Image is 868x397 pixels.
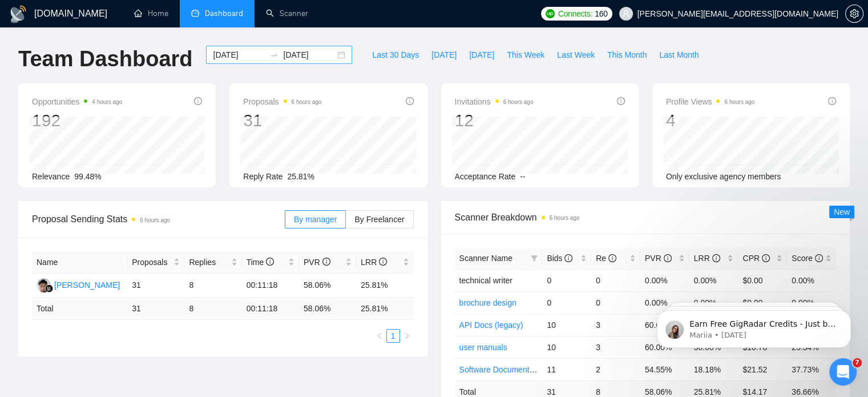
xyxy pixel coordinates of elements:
th: Name [32,251,127,274]
iframe: Intercom live chat [829,358,857,386]
span: info-circle [564,254,572,262]
a: setting [845,9,863,18]
span: to [269,50,278,59]
td: 25.81 % [356,298,413,320]
span: info-circle [379,258,387,266]
span: Last 30 Days [372,49,419,61]
td: 31 [127,298,184,320]
span: Re [596,254,616,263]
td: $0.00 [738,269,787,291]
span: info-circle [664,254,672,262]
span: Profile Views [666,95,755,109]
span: Replies [189,256,228,268]
div: 192 [32,110,122,131]
span: info-circle [194,97,202,105]
span: This Week [507,49,544,61]
a: searchScanner [266,9,308,18]
span: Bids [547,254,572,263]
span: By Freelancer [354,215,404,224]
li: Previous Page [373,329,386,343]
span: info-circle [712,254,720,262]
input: End date [283,49,335,61]
td: 00:11:18 [242,274,299,298]
td: 11 [542,358,591,380]
span: By manager [294,215,337,224]
div: 4 [666,110,755,131]
button: Last Month [653,46,705,64]
a: brochure design [459,298,516,307]
a: Software Documentation [459,365,547,374]
time: 4 hours ago [92,99,122,105]
td: 0.00% [640,269,689,291]
td: 10 [542,314,591,336]
a: RP[PERSON_NAME] [37,280,120,289]
td: 10 [542,336,591,358]
time: 6 hours ago [724,99,754,105]
button: [DATE] [463,46,500,64]
td: 37.73% [787,358,836,380]
span: LRR [694,254,720,263]
img: upwork-logo.png [546,9,555,18]
th: Replies [184,251,241,274]
td: 2 [591,358,640,380]
span: info-circle [322,258,330,266]
span: Proposals [243,95,321,109]
span: Dashboard [205,9,243,18]
span: This Month [607,49,647,61]
div: 31 [243,110,321,131]
h1: Team Dashboard [18,46,192,73]
time: 6 hours ago [550,215,580,221]
span: info-circle [815,254,823,262]
time: 6 hours ago [503,99,534,105]
td: $21.52 [738,358,787,380]
img: logo [9,5,27,23]
div: [PERSON_NAME] [54,279,120,291]
button: right [400,329,414,343]
button: left [373,329,386,343]
td: 58.06% [299,274,356,298]
button: This Month [601,46,653,64]
td: 25.81% [356,274,413,298]
span: info-circle [828,97,836,105]
button: This Week [500,46,551,64]
span: 99.48% [74,172,101,181]
td: 8 [184,274,241,298]
button: Last Week [551,46,601,64]
div: 12 [455,110,534,131]
span: info-circle [762,254,770,262]
span: info-circle [266,258,274,266]
td: 0 [542,269,591,291]
span: PVR [304,258,330,267]
span: [DATE] [469,49,494,61]
span: 25.81% [288,172,314,181]
time: 6 hours ago [140,217,170,223]
span: Scanner Name [459,254,512,263]
span: PVR [645,254,672,263]
a: API Docs (legacy) [459,320,523,330]
li: Next Page [400,329,414,343]
span: 7 [853,358,862,367]
button: setting [845,5,863,23]
span: user [622,10,630,18]
th: Proposals [127,251,184,274]
img: gigradar-bm.png [45,284,53,292]
span: Opportunities [32,95,122,109]
button: Last 30 Days [366,46,425,64]
span: New [834,207,850,216]
span: left [376,332,383,339]
td: 0 [542,291,591,314]
span: Relevance [32,172,70,181]
span: Score [792,254,822,263]
time: 6 hours ago [292,99,322,105]
td: 3 [591,336,640,358]
span: dashboard [191,9,199,17]
span: LRR [361,258,387,267]
td: 0.00% [689,269,738,291]
span: Invitations [455,95,534,109]
span: Acceptance Rate [455,172,516,181]
td: 0.00% [787,269,836,291]
span: right [403,332,410,339]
